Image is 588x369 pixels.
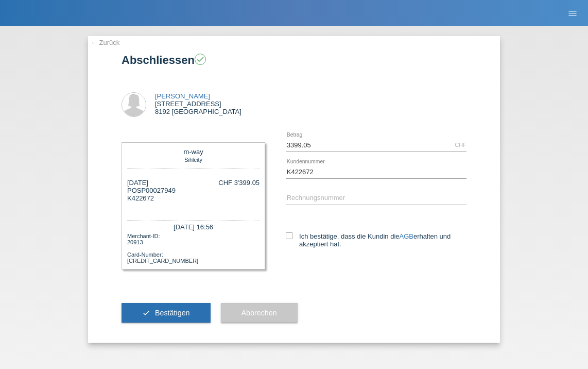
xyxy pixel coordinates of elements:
[455,142,466,148] div: CHF
[130,156,257,163] div: Sihlcity
[155,92,241,115] div: [STREET_ADDRESS] 8192 [GEOGRAPHIC_DATA]
[400,232,413,240] a: AGB
[127,232,260,264] div: Merchant-ID: 20913 Card-Number: [CREDIT_CARD_NUMBER]
[567,8,578,19] i: menu
[127,220,260,232] div: [DATE] 16:56
[127,179,176,210] div: [DATE] POSP00027949
[130,148,257,156] div: m-way
[91,39,119,46] a: ← Zurück
[122,303,211,323] button: check Bestätigen
[142,309,150,317] i: check
[286,232,466,248] label: Ich bestätige, dass die Kundin die erhalten und akzeptiert hat.
[155,309,190,317] span: Bestätigen
[122,54,466,66] h1: Abschliessen
[196,55,205,64] i: check
[127,194,154,202] span: K422672
[218,179,260,187] div: CHF 3'399.05
[241,309,277,317] span: Abbrechen
[155,92,210,100] a: [PERSON_NAME]
[562,10,583,16] a: menu
[221,303,298,323] button: Abbrechen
